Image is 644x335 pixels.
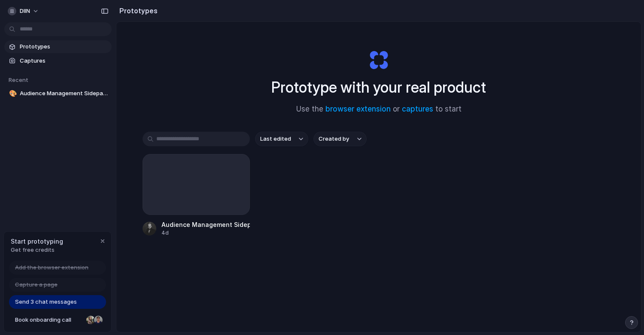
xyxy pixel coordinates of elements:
span: Get free credits [11,246,63,254]
a: 🎨Audience Management Sidepanel Implementation [4,87,112,100]
a: Book onboarding call [9,313,106,327]
div: Audience Management Sidepanel Implementation [161,220,250,229]
div: Christian Iacullo [93,315,103,325]
span: Audience Management Sidepanel Implementation [20,89,108,98]
span: Recent [9,76,28,83]
span: Use the or to start [296,104,462,115]
span: DIIN [20,7,30,15]
div: Nicole Kubica [85,315,96,325]
button: Created by [313,132,367,146]
div: 4d [161,229,250,237]
span: Capture a page [15,281,58,289]
span: Start prototyping [11,237,63,246]
span: Captures [20,57,108,65]
a: captures [402,105,433,113]
div: 🎨 [9,89,15,99]
span: Send 3 chat messages [15,298,77,306]
span: Prototypes [20,42,108,51]
span: Book onboarding call [15,316,83,324]
button: Last edited [255,132,308,146]
h1: Prototype with your real product [271,76,486,99]
a: Prototypes [4,40,112,53]
button: 🎨 [8,89,16,98]
a: browser extension [325,105,391,113]
span: Created by [319,135,349,143]
a: Audience Management Sidepanel Implementation4d [143,154,250,237]
h2: Prototypes [116,6,158,16]
span: Last edited [260,135,291,143]
span: Add the browser extension [15,263,88,272]
button: DIIN [4,4,43,18]
a: Captures [4,54,112,67]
